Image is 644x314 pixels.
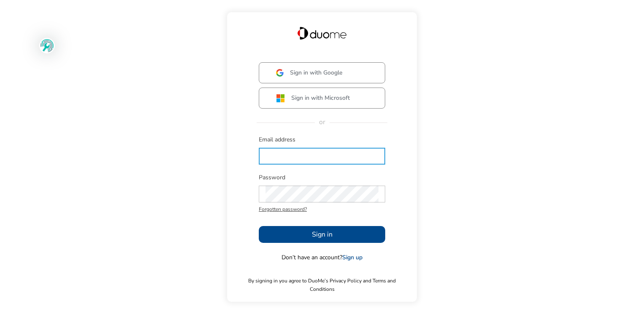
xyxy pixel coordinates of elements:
span: Forgotten password? [259,205,385,213]
a: Sign up [342,253,362,261]
span: Sign in with Microsoft [291,94,350,102]
span: By signing in you agree to DuoMe’s Privacy Policy and Terms and Conditions [236,277,408,293]
span: Sign in with Google [290,69,343,77]
span: or [315,117,330,127]
img: google.svg [276,69,284,77]
img: ms.svg [276,94,285,103]
span: Email address [259,136,385,144]
span: Don’t have an account? [282,253,362,262]
button: Sign in with Google [259,62,385,83]
button: Sign in with Microsoft [259,88,385,109]
span: Sign in [312,229,333,239]
img: Duome [298,27,346,40]
span: Password [259,173,385,182]
button: Sign in [259,226,385,243]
